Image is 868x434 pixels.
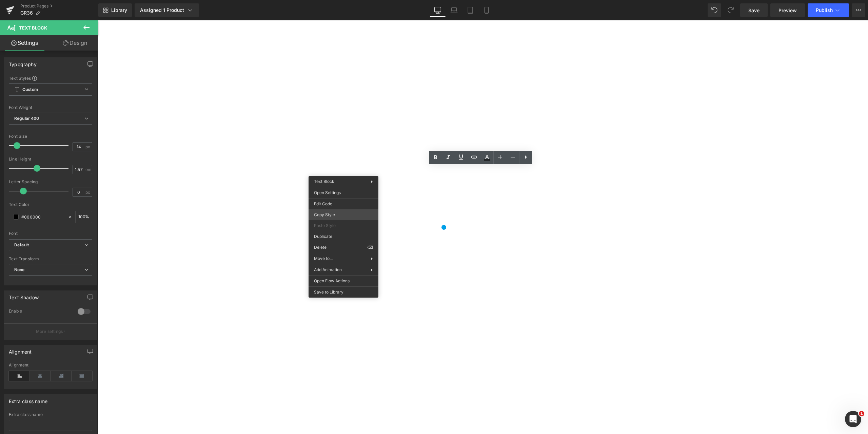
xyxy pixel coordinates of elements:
div: Line Height [9,157,92,162]
button: More settings [4,323,97,339]
a: Tablet [462,3,478,17]
button: More [852,3,865,17]
div: Font [9,231,92,236]
b: Regular 400 [14,116,39,121]
input: Color [21,213,65,221]
span: ⌫ [367,244,373,250]
a: Design [51,35,100,51]
div: Extra class name [9,395,47,404]
span: Copy Style [314,212,373,218]
span: em [85,167,91,172]
div: Assigned 1 Product [140,7,194,14]
span: Text Block [19,25,47,31]
span: Library [111,7,127,13]
a: Desktop [430,3,446,17]
div: Text Color [9,202,92,207]
a: Product Pages [20,3,98,9]
div: % [76,211,92,223]
div: Text Shadow [9,291,39,300]
a: New Library [98,3,132,17]
div: Font Weight [9,105,92,110]
span: Add Animation [314,267,371,273]
div: Alignment [9,345,32,355]
div: Enable [9,308,71,316]
button: Redo [724,3,737,17]
span: px [85,145,91,149]
span: Preview [778,7,797,14]
span: Delete [314,244,367,250]
span: Duplicate [314,233,373,240]
span: Paste Style [314,223,373,229]
span: Edit Code [314,201,373,207]
b: None [14,267,25,272]
div: Text Transform [9,257,92,261]
iframe: Intercom live chat [845,411,861,427]
div: Font Size [9,134,92,139]
div: Text Styles [9,75,92,81]
a: Laptop [446,3,462,17]
div: Alignment [9,363,92,367]
span: px [85,190,91,194]
div: Extra class name [9,412,92,417]
p: More settings [36,328,63,335]
span: Text Block [314,179,334,184]
div: Typography [9,58,37,67]
span: Save [748,7,759,14]
span: GR36 [20,10,33,16]
button: Undo [708,3,721,17]
span: 1 [859,411,864,416]
span: Move to... [314,256,371,262]
span: Open Settings [314,190,373,196]
div: Letter Spacing [9,180,92,184]
button: Publish [808,3,849,17]
span: Open Flow Actions [314,278,373,284]
a: Mobile [478,3,495,17]
i: Default [14,242,29,248]
span: Publish [816,7,833,13]
b: Custom [22,87,38,93]
a: Preview [770,3,805,17]
span: Save to Library [314,289,373,295]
